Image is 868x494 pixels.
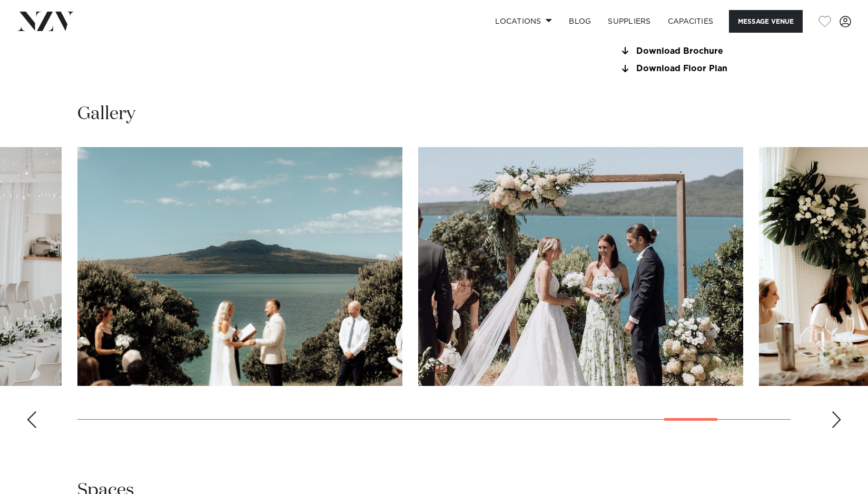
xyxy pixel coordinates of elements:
a: SUPPLIERS [599,10,659,33]
h2: Gallery [77,102,135,126]
swiper-slide: 24 / 28 [77,147,402,386]
a: Download Floor Plan [619,64,791,74]
swiper-slide: 25 / 28 [418,147,743,386]
a: BLOG [560,10,599,33]
a: Download Brochure [619,46,791,56]
a: Locations [487,10,560,33]
button: Message Venue [729,10,803,33]
img: nzv-logo.png [17,12,74,31]
a: Capacities [659,10,722,33]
